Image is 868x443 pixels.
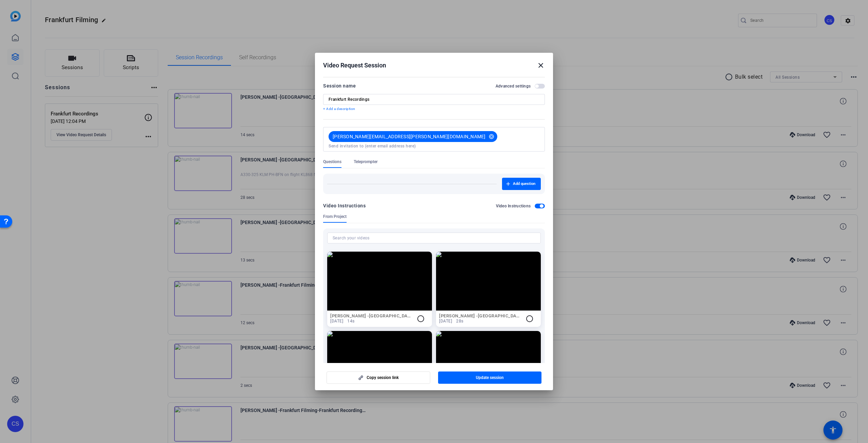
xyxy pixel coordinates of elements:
h2: Video Instructions [496,203,531,209]
p: + Add a description [323,106,545,112]
h2: [PERSON_NAME] -[GEOGRAPHIC_DATA] Filming-[GEOGRAPHIC_DATA] Recordings-1759057392965-webcam [439,314,521,318]
button: Add question [502,178,541,190]
mat-icon: cancel [486,133,497,140]
input: Send invitation to (enter email address here) [329,143,539,149]
img: Not found [436,252,541,311]
div: Session name [323,82,356,90]
img: Not found [327,252,432,311]
div: Video Instructions [323,202,366,210]
mat-icon: radio_button_unchecked [525,315,534,323]
mat-icon: radio_button_unchecked [417,315,425,323]
img: Not found [436,331,541,390]
input: Search your videos [333,234,535,242]
div: Video Request Session [323,61,545,69]
span: From Project [323,214,347,219]
button: Update session [438,371,542,384]
span: [DATE] [330,318,343,324]
mat-icon: close [537,61,545,69]
img: Not found [327,331,432,390]
span: Add question [513,181,535,187]
span: Teleprompter [354,159,378,164]
button: Copy session link [327,371,430,384]
input: Enter Session Name [329,97,539,102]
span: 28s [456,318,464,324]
h2: Advanced settings [496,83,531,89]
span: 14s [347,318,355,324]
span: Copy session link [367,375,399,380]
h2: [PERSON_NAME] -[GEOGRAPHIC_DATA] Filming-[GEOGRAPHIC_DATA] Recordings-1759057627251-webcam [330,314,413,318]
span: [DATE] [439,318,452,324]
span: Questions [323,159,341,164]
span: [PERSON_NAME][EMAIL_ADDRESS][PERSON_NAME][DOMAIN_NAME] [333,133,486,140]
span: Update session [476,375,504,380]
